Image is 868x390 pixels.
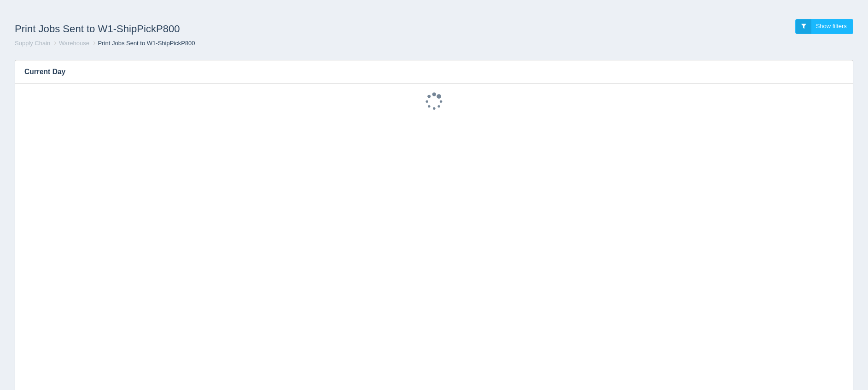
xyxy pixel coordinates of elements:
a: Warehouse [59,40,89,47]
h1: Print Jobs Sent to W1-ShipPickP800 [15,19,434,39]
a: Show filters [795,19,853,34]
li: Print Jobs Sent to W1-ShipPickP800 [91,39,195,48]
h3: Current Day [15,60,839,83]
span: Show filters [816,23,847,30]
a: Supply Chain [15,40,50,47]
